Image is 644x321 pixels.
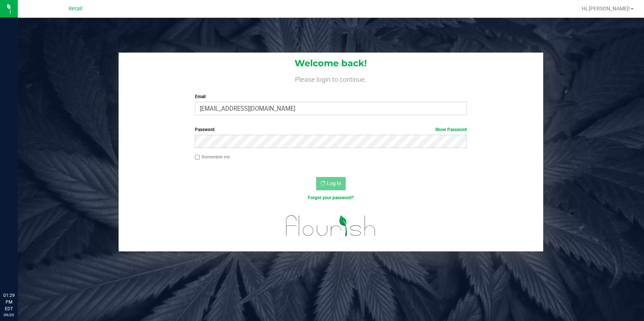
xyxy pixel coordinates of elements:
img: flourish_logo.svg [278,209,384,243]
p: 09/20 [3,312,14,318]
a: Forgot your password? [308,195,354,200]
a: Show Password [435,127,467,132]
button: Log In [316,177,346,190]
label: Email [195,93,467,100]
p: 01:29 PM EDT [3,292,14,312]
h4: Please login to continue. [119,74,544,83]
input: Remember me [195,155,200,160]
h1: Welcome back! [119,58,544,68]
span: Hi, [PERSON_NAME]! [582,6,630,11]
span: Password [195,127,215,132]
span: Log In [327,180,341,186]
label: Remember me [195,154,230,160]
span: Retail [69,6,83,12]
